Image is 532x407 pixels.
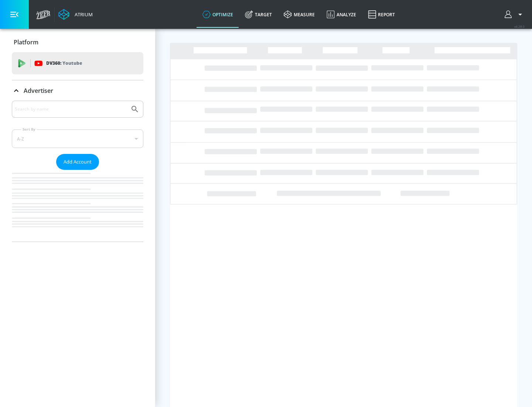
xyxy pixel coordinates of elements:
p: Youtube [62,59,82,67]
label: Sort By [21,127,37,132]
span: Add Account [64,158,92,166]
div: Advertiser [12,80,143,101]
span: v 4.28.0 [514,24,525,28]
div: Atrium [72,11,93,18]
div: DV360: Youtube [12,52,143,74]
p: Platform [14,38,38,46]
a: Report [362,1,401,28]
a: Analyze [321,1,362,28]
button: Add Account [56,154,99,170]
a: Target [239,1,278,28]
input: Search by name [15,104,127,114]
p: DV360: [46,59,82,67]
nav: list of Advertiser [12,170,143,242]
a: optimize [197,1,239,28]
div: Platform [12,32,143,53]
div: Advertiser [12,101,143,242]
p: Advertiser [24,87,53,95]
a: Atrium [58,9,93,20]
a: measure [278,1,321,28]
div: A-Z [12,129,143,148]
